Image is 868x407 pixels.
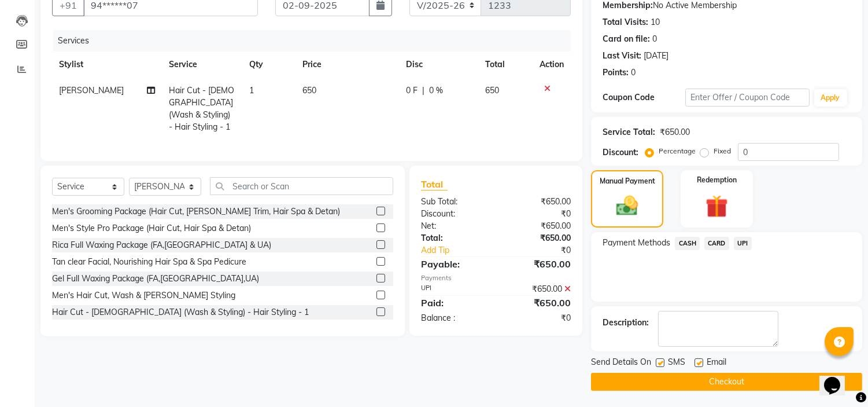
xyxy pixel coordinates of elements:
div: ₹650.00 [496,220,580,232]
a: Add Tip [412,244,510,256]
div: Total Visits: [603,16,648,28]
th: Stylist [52,52,162,78]
span: 0 F [406,85,418,97]
div: Total: [412,232,496,244]
span: UPI [734,237,752,250]
div: Last Visit: [603,50,641,62]
div: Service Total: [603,126,655,138]
div: Payments [421,273,571,283]
div: Men's Hair Cut, Wash & [PERSON_NAME] Styling [52,289,235,302]
span: 0 % [429,85,443,97]
th: Price [296,52,399,78]
th: Qty [242,52,296,78]
div: Tan clear Facial, Nourishing Hair Spa & Spa Pedicure [52,256,246,268]
span: CASH [675,237,700,250]
div: Points: [603,67,629,79]
div: ₹650.00 [496,283,580,295]
span: 650 [486,85,500,96]
div: ₹650.00 [496,296,580,310]
div: Sub Total: [412,196,496,208]
label: Fixed [714,146,731,156]
div: ₹0 [496,208,580,220]
div: ₹0 [510,244,580,256]
div: Paid: [412,296,496,310]
span: SMS [668,356,685,371]
div: ₹650.00 [496,196,580,208]
button: Apply [814,89,847,107]
div: Discount: [412,208,496,220]
div: Gel Full Waxing Package (FA,[GEOGRAPHIC_DATA],UA) [52,273,259,285]
span: 650 [302,85,316,96]
div: 0 [631,67,636,79]
div: 0 [652,33,657,45]
div: Services [53,30,579,52]
span: Send Details On [591,356,651,371]
span: 1 [249,85,254,96]
span: [PERSON_NAME] [59,85,124,96]
div: Net: [412,220,496,232]
div: Men's Style Pro Package (Hair Cut, Hair Spa & Detan) [52,222,251,234]
div: Payable: [412,257,496,271]
div: Balance : [412,312,496,324]
div: Discount: [603,146,638,159]
input: Enter Offer / Coupon Code [685,89,809,107]
th: Action [533,52,571,78]
span: Email [707,356,726,371]
button: Checkout [591,373,862,391]
label: Percentage [659,146,696,156]
th: Disc [399,52,478,78]
label: Manual Payment [600,176,655,186]
span: Payment Methods [603,237,670,249]
span: | [422,85,424,97]
input: Search or Scan [210,177,393,195]
div: Rica Full Waxing Package (FA,[GEOGRAPHIC_DATA] & UA) [52,239,271,251]
div: 10 [651,16,660,28]
div: Card on file: [603,33,650,45]
iframe: chat widget [819,361,856,395]
span: CARD [704,237,729,250]
div: ₹650.00 [660,126,690,138]
span: Hair Cut - [DEMOGRAPHIC_DATA] (Wash & Styling) - Hair Styling - 1 [169,85,235,132]
th: Service [162,52,243,78]
div: ₹650.00 [496,257,580,271]
img: _cash.svg [610,193,644,218]
th: Total [479,52,533,78]
img: _gift.svg [699,192,735,221]
span: Total [421,178,448,190]
div: ₹0 [496,312,580,324]
div: Men's Grooming Package (Hair Cut, [PERSON_NAME] Trim, Hair Spa & Detan) [52,206,340,218]
label: Redemption [697,175,737,185]
div: ₹650.00 [496,232,580,244]
div: Coupon Code [603,91,685,104]
div: [DATE] [644,50,668,62]
div: Description: [603,317,649,329]
div: Hair Cut - [DEMOGRAPHIC_DATA] (Wash & Styling) - Hair Styling - 1 [52,306,309,318]
div: UPI [412,283,496,295]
